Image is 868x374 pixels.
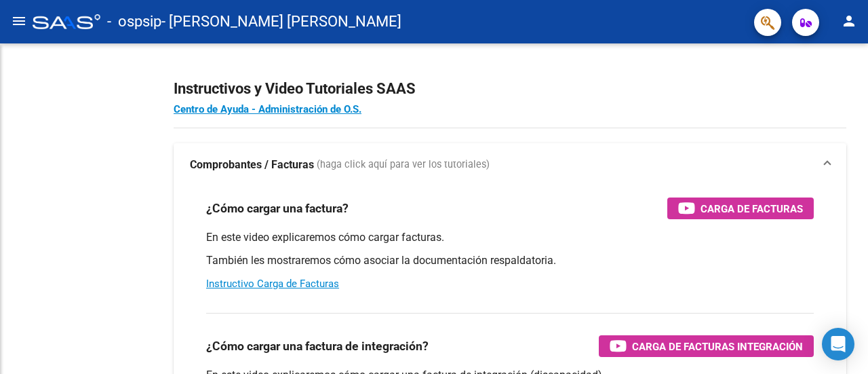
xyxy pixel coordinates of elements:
[174,103,361,115] a: Centro de Ayuda - Administración de O.S.
[206,278,339,290] a: Instructivo Carga de Facturas
[174,76,846,102] h2: Instructivos y Video Tutoriales SAAS
[206,199,349,218] h3: ¿Cómo cargar una factura?
[206,253,814,268] p: También les mostraremos cómo asociar la documentación respaldatoria.
[190,157,314,172] strong: Comprobantes / Facturas
[161,7,401,37] span: - [PERSON_NAME] [PERSON_NAME]
[206,337,429,356] h3: ¿Cómo cargar una factura de integración?
[667,198,814,219] button: Carga de Facturas
[107,7,161,37] span: - ospsip
[632,338,803,355] span: Carga de Facturas Integración
[317,157,490,172] span: (haga click aquí para ver los tutoriales)
[701,200,803,217] span: Carga de Facturas
[822,328,854,360] div: Open Intercom Messenger
[174,143,846,187] mat-expansion-panel-header: Comprobantes / Facturas (haga click aquí para ver los tutoriales)
[206,230,814,245] p: En este video explicaremos cómo cargar facturas.
[599,335,814,357] button: Carga de Facturas Integración
[841,13,857,29] mat-icon: person
[11,13,27,29] mat-icon: menu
